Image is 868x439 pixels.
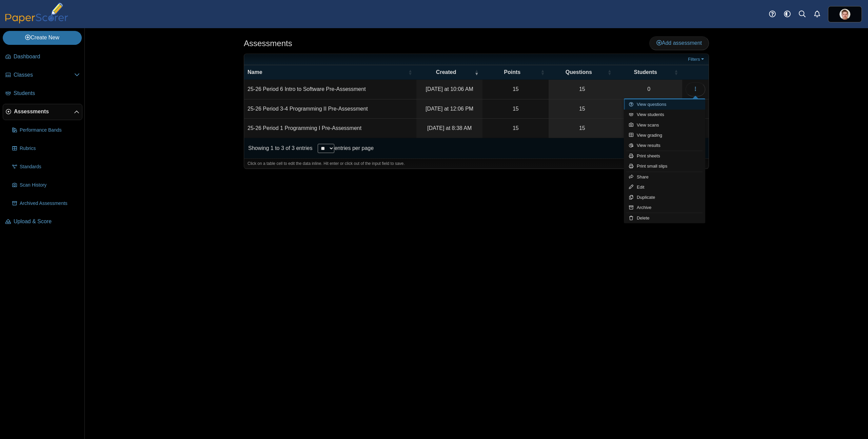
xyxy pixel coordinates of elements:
[9,122,82,138] a: Performance Bands
[624,140,705,151] a: View results
[634,69,657,75] span: Students
[20,127,80,134] span: Performance Bands
[20,145,80,152] span: Rubrics
[624,182,705,192] a: Edit
[408,65,412,79] span: Name : Activate to sort
[566,69,592,75] span: Questions
[624,192,705,203] a: Duplicate
[616,99,682,118] a: 14
[9,177,82,193] a: Scan History
[482,80,549,99] td: 15
[3,214,82,230] a: Upload & Score
[549,99,615,118] a: 15
[474,65,478,79] span: Created : Activate to remove sorting
[14,108,74,115] span: Assessments
[426,106,473,112] time: Sep 5, 2025 at 12:06 PM
[427,125,472,131] time: Sep 5, 2025 at 8:38 AM
[20,200,80,207] span: Archived Assessments
[624,172,705,182] a: Share
[504,69,520,75] span: Points
[3,49,82,65] a: Dashboard
[624,151,705,161] a: Print sheets
[3,67,82,83] a: Classes
[624,203,705,213] a: Archive
[624,213,705,223] a: Delete
[616,80,682,99] a: 0
[810,7,825,22] a: Alerts
[14,218,80,225] span: Upload & Score
[244,119,416,138] td: 25-26 Period 1 Programming I Pre-Assessment
[549,119,615,138] a: 15
[9,159,82,175] a: Standards
[540,65,545,79] span: Points : Activate to sort
[3,85,82,102] a: Students
[20,182,80,189] span: Scan History
[426,86,473,92] time: Sep 8, 2025 at 10:06 AM
[244,38,292,49] h1: Assessments
[840,9,850,20] span: Kevin Stafford
[616,119,682,138] a: 23
[436,69,456,75] span: Created
[624,130,705,140] a: View grading
[3,19,71,24] a: PaperScorer
[14,71,74,79] span: Classes
[686,56,707,63] a: Filters
[624,161,705,171] a: Print small slips
[20,164,80,170] span: Standards
[3,104,82,120] a: Assessments
[244,99,416,119] td: 25-26 Period 3-4 Programming II Pre-Assessment
[656,40,702,46] span: Add assessment
[549,80,615,99] a: 15
[674,65,678,79] span: Students : Activate to sort
[9,195,82,212] a: Archived Assessments
[334,145,374,151] label: entries per page
[248,69,262,75] span: Name
[9,140,82,157] a: Rubrics
[482,119,549,138] td: 15
[608,65,612,79] span: Questions : Activate to sort
[624,120,705,130] a: View scans
[14,53,80,60] span: Dashboard
[624,110,705,120] a: View students
[624,99,705,110] a: View questions
[244,158,709,169] div: Click on a table cell to edit the data inline. Hit enter or click out of the input field to save.
[3,31,82,44] a: Create New
[14,90,80,97] span: Students
[482,99,549,119] td: 15
[828,6,862,22] a: ps.DqnzboFuwo8eUmLI
[840,9,850,20] img: ps.DqnzboFuwo8eUmLI
[3,3,71,23] img: PaperScorer
[244,138,312,158] div: Showing 1 to 3 of 3 entries
[649,36,709,50] a: Add assessment
[244,80,416,99] td: 25-26 Period 6 Intro to Software Pre-Assessment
